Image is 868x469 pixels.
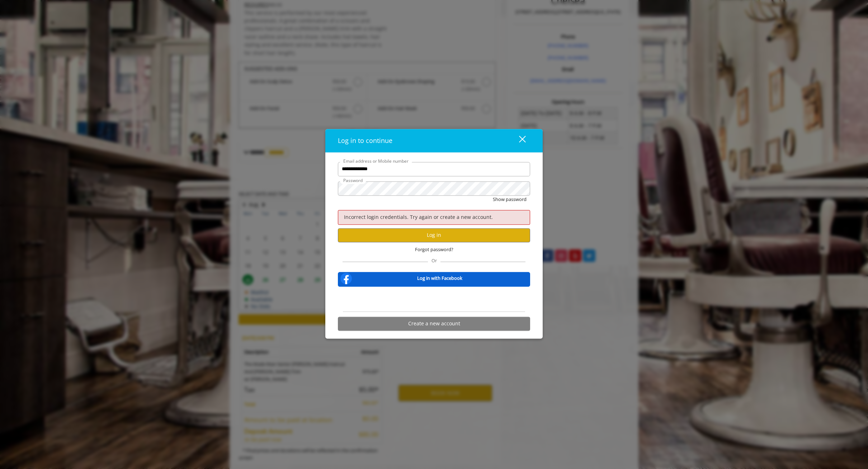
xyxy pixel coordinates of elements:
span: Forgot password? [415,246,453,253]
label: Password [340,177,366,184]
button: Show password [493,196,527,203]
iframe: Sign in with Google Button [397,291,471,307]
button: close dialog [506,133,530,148]
button: Create a new account [338,317,530,331]
span: Incorrect login credentials. Try again or create a new account. [344,214,493,221]
button: Log in [338,228,530,242]
span: Log in to continue [338,136,392,145]
div: close dialog [511,135,525,146]
span: Or [428,257,440,264]
b: Log in with Facebook [417,275,462,282]
div: Sign in with Google. Opens in new tab [401,291,467,307]
input: Password [338,181,530,196]
label: Email address or Mobile number [340,158,412,164]
img: facebook-logo [339,271,353,286]
input: Email address or Mobile number [338,162,530,176]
